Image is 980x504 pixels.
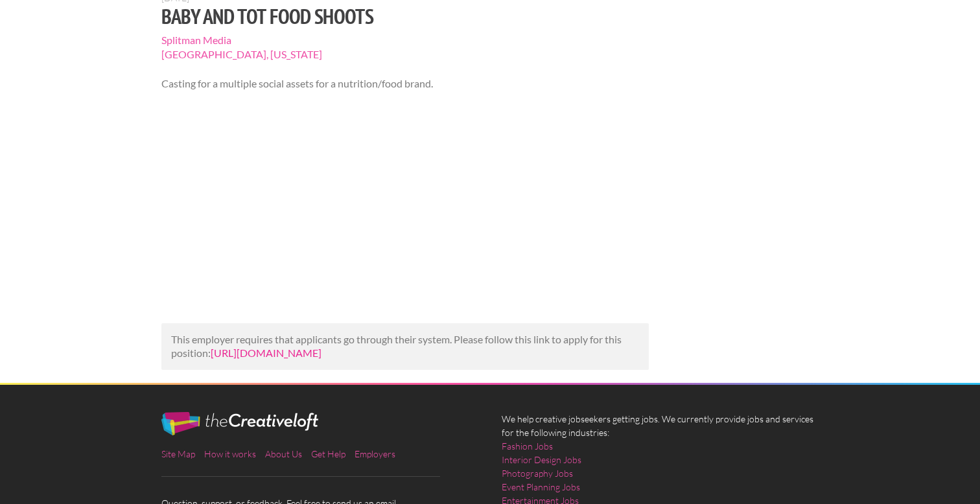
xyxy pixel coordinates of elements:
[171,333,640,360] p: This employer requires that applicants go through their system. Please follow this link to apply ...
[161,77,649,91] p: Casting for a multiple social assets for a nutrition/food brand.
[204,448,256,459] a: How it works
[161,5,649,28] h1: Baby and Tot Food Shoots
[311,448,345,459] a: Get Help
[211,347,321,359] a: [URL][DOMAIN_NAME]
[355,448,395,459] a: Employers
[161,47,649,62] span: [GEOGRAPHIC_DATA], [US_STATE]
[161,412,318,435] img: The Creative Loft
[502,439,553,453] a: Fashion Jobs
[161,33,649,47] span: Splitman Media
[161,448,195,459] a: Site Map
[502,453,581,466] a: Interior Design Jobs
[265,448,302,459] a: About Us
[502,480,580,494] a: Event Planning Jobs
[502,466,573,480] a: Photography Jobs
